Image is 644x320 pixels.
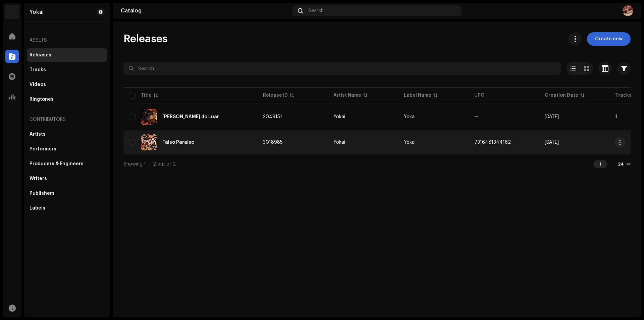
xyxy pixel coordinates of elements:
[30,82,46,87] div: Videos
[141,109,157,125] img: 4bc7aacb-24cd-4b4b-ac02-fcba4e143211
[123,32,168,46] span: Releases
[27,142,107,156] re-m-nav-item: Performers
[27,128,107,141] re-m-nav-item: Artists
[5,5,19,19] img: de0d2825-999c-4937-b35a-9adca56ee094
[263,92,288,99] div: Release ID
[333,115,345,119] div: Yokai
[30,176,47,181] div: Writers
[30,161,84,167] div: Producers & Engineers
[30,67,46,73] div: Tracks
[27,187,107,200] re-m-nav-item: Publishers
[404,140,416,145] span: Yokai
[545,140,559,145] span: Sep 28, 2025
[474,140,511,145] span: 7316481344162
[27,78,107,91] re-m-nav-item: Videos
[333,115,393,119] span: Yokai
[623,5,633,16] img: 66881ff5-04fc-40b2-a21b-084bd07cbda6
[141,92,152,99] div: Title
[27,32,107,48] re-a-nav-header: Assets
[27,63,107,77] re-m-nav-item: Tracks
[333,140,393,145] span: Yokai
[141,134,157,150] img: efac6087-38dd-4a3a-8ad8-6015ed8d6849
[30,9,44,15] div: Yokai
[30,52,51,58] div: Releases
[595,32,623,46] span: Create new
[333,92,361,99] div: Artist Name
[404,115,416,119] span: Yokai
[162,140,194,145] div: Falso Paraíso
[263,140,283,145] span: 3018985
[30,191,55,196] div: Publishers
[27,48,107,62] re-m-nav-item: Releases
[121,8,290,13] div: Catalog
[263,115,282,119] span: 3049151
[30,205,45,211] div: Labels
[27,93,107,106] re-m-nav-item: Ringtones
[594,160,607,168] div: 1
[30,146,56,152] div: Performers
[162,115,219,119] div: Luz do Luar
[587,32,631,46] button: Create new
[545,115,559,119] span: Oct 10, 2025
[27,111,107,128] re-a-nav-header: Contributors
[474,115,479,119] span: —
[333,140,345,145] div: Yokai
[404,92,431,99] div: Label Name
[123,62,561,75] input: Search
[30,132,46,137] div: Artists
[27,201,107,215] re-m-nav-item: Labels
[27,172,107,185] re-m-nav-item: Writers
[27,157,107,171] re-m-nav-item: Producers & Engineers
[308,8,324,13] span: Search
[618,162,624,167] div: 24
[545,92,578,99] div: Creation Date
[123,162,176,167] span: Showing 1 — 2 out of 2
[30,97,54,102] div: Ringtones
